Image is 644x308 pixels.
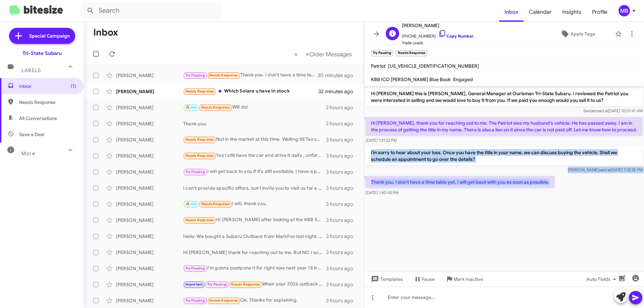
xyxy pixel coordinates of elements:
a: Profile [587,2,613,22]
div: [PERSON_NAME] [116,136,183,143]
span: KBB ICO [PERSON_NAME] Blue Book [371,76,450,82]
div: 3 hours ago [326,169,359,175]
div: 3 hours ago [326,201,359,207]
span: said at [599,167,611,172]
p: I’m sorry to hear about your loss. Once you have the title in your name, we can discuss buying th... [366,146,643,165]
div: Hi [PERSON_NAME] thank for reaching out to me. But NO I sold it to port [183,249,326,256]
button: MB [613,5,637,16]
span: Auto Fields [586,273,619,285]
a: Insights [557,2,587,22]
div: [PERSON_NAME] [116,249,183,256]
span: [DATE] 1:40:43 PM [366,190,398,195]
div: 3 hours ago [326,297,359,304]
div: [PERSON_NAME] [116,265,183,272]
small: Needs Response [396,50,427,56]
div: 2 hours ago [326,120,359,127]
button: Apply Tags [543,28,612,40]
span: Mark Inactive [453,273,483,285]
div: When your 2026 outback arrives for me to test drive [183,281,326,288]
span: Needs Response [231,282,260,287]
span: Needs Response [185,89,214,94]
span: [PERSON_NAME] [402,21,474,29]
div: 3 hours ago [326,152,359,159]
div: Will do! [183,104,326,111]
div: Thank you [183,120,326,127]
div: Hello. We bought a Subaru Outback from MarkFox last night. We're picking it up [DATE]. I'd be del... [183,233,326,240]
div: [PERSON_NAME] [116,152,183,159]
span: Special Campaign [29,33,70,39]
span: Try Pausing [185,266,205,270]
span: Needs Response [209,298,238,303]
p: Hi [PERSON_NAME], thank you for reaching out to me. The Patriot was my husband's vehicle. He has ... [366,117,643,136]
span: Older Messages [309,51,352,58]
div: 3 hours ago [326,249,359,256]
div: Not in the market at this time. Waiting till Tax season. [183,136,326,143]
span: Important [185,282,203,287]
div: 3 hours ago [326,217,359,224]
button: Mark Inactive [440,273,488,285]
span: » [306,50,309,58]
a: Copy Number [438,34,474,39]
span: said at [596,108,608,113]
div: 2 hours ago [326,104,359,111]
span: [PERSON_NAME] [DATE] 1:32:35 PM [568,167,643,172]
div: [PERSON_NAME] [116,169,183,175]
span: Labels [21,67,41,73]
div: I will get back to you if it's still available, I have a potential buyer coming to look at it [DA... [183,168,326,176]
a: Calendar [524,2,557,22]
button: Pause [408,273,440,285]
div: Hi [PERSON_NAME] after looking at the KBB 50% discount offer I am not interested in selling it. I... [183,216,326,224]
a: Inbox [499,2,524,22]
p: Hi [PERSON_NAME] this is [PERSON_NAME], General Manager at Ourisman Tri-State Subaru. I reviewed ... [366,87,643,106]
div: [PERSON_NAME] [116,297,183,304]
h1: Inbox [93,27,118,38]
div: [PERSON_NAME] [116,88,183,95]
span: Needs Response [209,73,238,77]
div: [PERSON_NAME] [116,104,183,111]
a: Special Campaign [9,28,75,44]
div: [PERSON_NAME] [116,72,183,79]
small: Try Pausing [371,50,393,56]
div: 3 hours ago [326,136,359,143]
div: I will, thank you. [183,200,326,208]
span: Needs Response [201,202,230,206]
span: Try Pausing [185,73,205,77]
div: I'm gonna postpone it for right now next year I'll try again [183,264,326,272]
span: Needs Response [185,153,214,158]
span: Apply Tags [571,28,595,40]
div: [PERSON_NAME] [116,217,183,224]
span: Trade Leads [402,40,474,46]
span: 🔥 Hot [185,202,197,206]
span: Needs Response [201,105,230,110]
input: Search [81,3,222,19]
span: Save a Deal [19,131,44,138]
div: I can't provide specific offers, but I invite you to visit us for a detailed evaluation. When wou... [183,185,326,191]
span: Try Pausing [185,298,205,303]
span: All Conversations [19,115,57,122]
span: Sender [DATE] 10:51:41 AM [583,108,643,113]
div: Yes I still have the car and drive it daily , unfortunately I'm gonna have to decline want to avo... [183,152,326,160]
div: [PERSON_NAME] [116,233,183,240]
div: Which Solara u have in stock [183,87,318,95]
span: Engaged [453,76,473,82]
span: Templates [370,273,403,285]
div: Thank you. I don't have a time table yet. I will get back with you as soon as possible. [183,71,318,79]
div: 32 minutes ago [318,88,359,95]
span: More [21,150,35,157]
span: 🔥 Hot [185,105,197,110]
span: [DATE] 1:21:22 PM [366,138,397,143]
button: Auto Fields [581,273,624,285]
span: Needs Response [19,99,76,106]
span: [PHONE_NUMBER] [402,29,474,40]
div: 3 hours ago [326,233,359,240]
div: [PERSON_NAME] [116,281,183,288]
span: Needs Response [185,218,214,222]
span: Pause [422,273,435,285]
span: [US_VEHICLE_IDENTIFICATION_NUMBER] [388,63,479,69]
p: Thank you. I don't have a time table yet. I will get back with you as soon as possible. [366,176,555,188]
div: 3 hours ago [326,265,359,272]
div: MB [619,5,630,16]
